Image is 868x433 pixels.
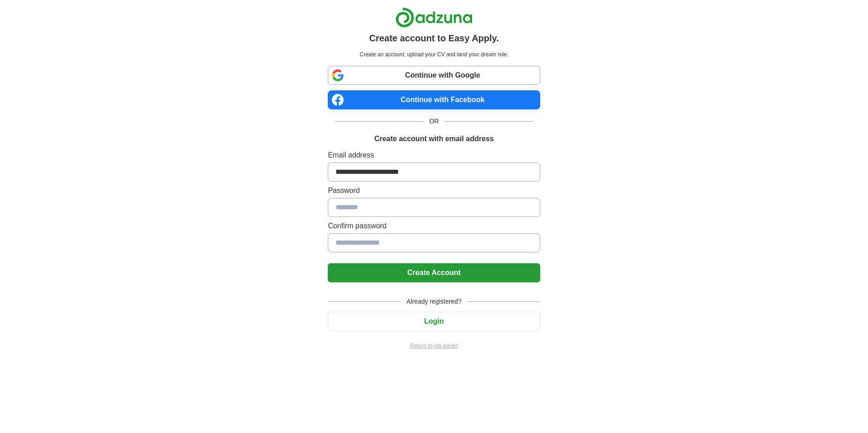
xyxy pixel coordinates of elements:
h1: Create account to Easy Apply. [369,31,499,45]
label: Confirm password [328,221,540,231]
label: Password [328,185,540,196]
label: Email address [328,150,540,161]
p: Create an account, upload your CV and land your dream role. [330,50,538,59]
button: Create Account [328,263,540,282]
img: Adzuna logo [395,7,473,28]
h1: Create account with email address [374,133,493,144]
a: Login [328,317,540,325]
a: Return to job advert [328,342,540,350]
a: Continue with Google [328,66,540,85]
span: Already registered? [401,297,467,306]
a: Continue with Facebook [328,90,540,109]
span: OR [424,117,444,126]
button: Login [328,312,540,331]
